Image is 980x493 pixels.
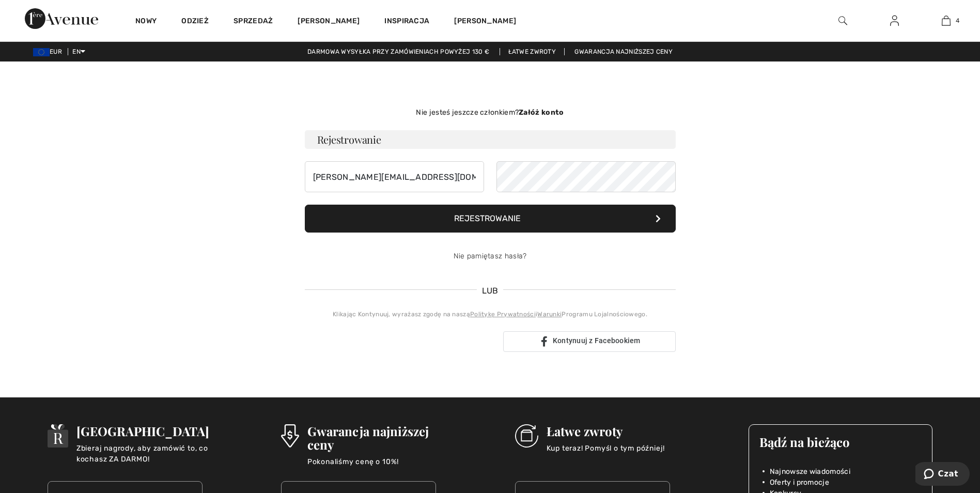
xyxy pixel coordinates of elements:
[416,108,564,117] font: Nie jesteś jeszcze członkiem?
[281,424,299,448] img: Gwarancja najniższej ceny
[454,252,527,260] a: Nie pamiętasz hasła?
[305,130,676,149] h3: Rejestrowanie
[454,213,521,223] font: Rejestrowanie
[76,443,209,464] p: Zbieraj nagrody, aby zamówić to, co kochasz ZA DARMO!
[234,17,273,27] a: Sprzedaż
[305,310,676,319] div: Klikając Kontynuuj, wyrażasz zgodę na naszą i Programu Lojalnościowego.
[72,48,81,55] font: EN
[298,17,360,27] a: [PERSON_NAME]
[547,443,665,464] p: Kup teraz! Pomyśl o tym później!
[500,48,565,55] a: Łatwe zwroty
[181,17,209,27] a: Odzież
[838,14,847,27] img: Szukaj w witrynie
[547,424,665,438] h3: Łatwe zwroty
[470,311,536,318] a: Politykę Prywatności
[384,17,429,27] span: Inspiracja
[537,311,562,318] a: Warunki
[770,477,829,488] span: Oferty i promocje
[300,330,500,353] iframe: Przycisk Zaloguj się przez Google
[515,424,538,448] img: Łatwe zwroty
[503,331,676,352] a: Kontynuuj z Facebookiem
[759,435,922,449] h3: Bądź na bieżąco
[890,14,899,27] img: Moje informacje
[553,336,641,345] span: Kontynuuj z Facebookiem
[33,48,50,56] img: Euro
[915,462,970,488] iframe: Opens a widget where you can chat to one of our agents
[770,466,850,477] span: Najnowsze wiadomości
[48,424,68,448] img: Nagrody Avenue
[25,8,98,29] img: Aleja 1ère
[76,424,209,438] h3: [GEOGRAPHIC_DATA]
[299,48,497,55] a: Darmowa wysyłka przy zamówieniach powyżej 130 €
[921,14,971,27] a: 4
[942,14,951,27] img: Moja torba
[135,17,157,27] a: Nowy
[33,48,66,55] span: EUR
[305,161,484,192] input: Poczta elektroniczna
[956,16,959,25] span: 4
[454,16,516,26] a: [PERSON_NAME]
[519,108,564,117] strong: Załóż konto
[307,456,437,477] p: Pokonaliśmy cenę o 10%!
[307,424,437,451] h3: Gwarancja najniższej ceny
[566,48,681,55] a: Gwarancja najniższej ceny
[882,14,907,27] a: Sign In
[305,205,676,233] button: Rejestrowanie
[477,285,504,297] span: LUB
